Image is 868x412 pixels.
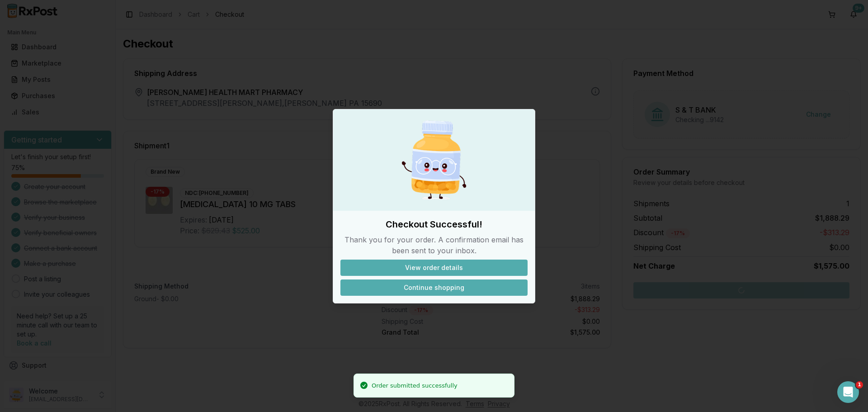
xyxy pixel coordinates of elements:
h2: Checkout Successful! [340,218,528,231]
button: Continue shopping [340,279,528,296]
span: 1 [856,381,863,388]
button: View order details [340,260,528,276]
p: Thank you for your order. A confirmation email has been sent to your inbox. [340,234,528,256]
iframe: Intercom live chat [837,381,859,403]
img: Happy Pill Bottle [391,117,477,204]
